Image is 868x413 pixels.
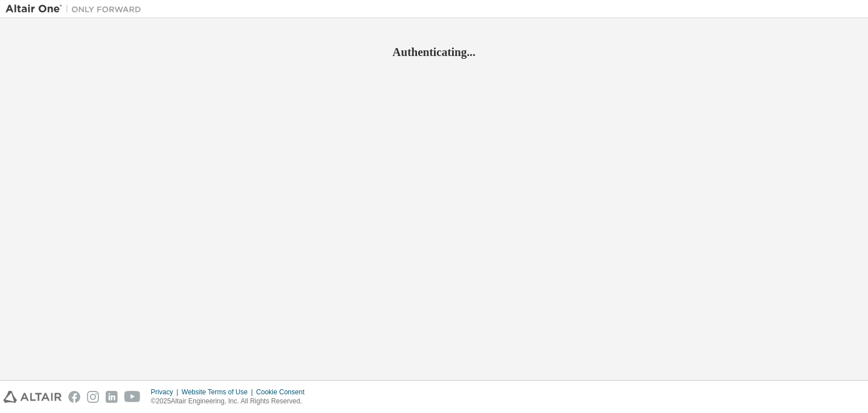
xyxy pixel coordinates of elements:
[6,45,862,59] h2: Authenticating...
[3,391,62,403] img: altair_logo.svg
[124,391,141,403] img: youtube.svg
[6,3,147,15] img: Altair One
[87,391,99,403] img: instagram.svg
[106,391,118,403] img: linkedin.svg
[181,388,256,397] div: Website Terms of Use
[256,388,311,397] div: Cookie Consent
[68,391,80,403] img: facebook.svg
[151,397,311,406] p: © 2025 Altair Engineering, Inc. All Rights Reserved.
[151,388,181,397] div: Privacy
